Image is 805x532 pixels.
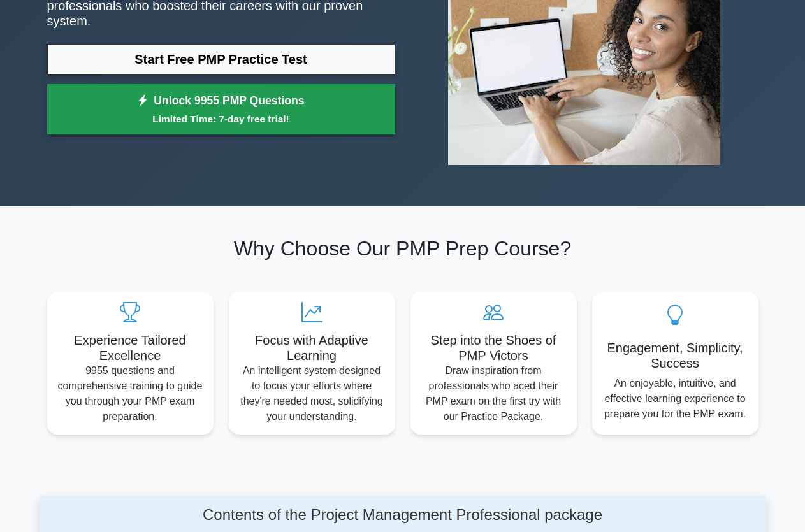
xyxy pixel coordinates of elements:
a: Unlock 9955 PMP QuestionsLimited Time: 7-day free trial! [47,84,395,135]
h5: Experience Tailored Excellence [57,333,203,363]
p: Draw inspiration from professionals who aced their PMP exam on the first try with our Practice Pa... [421,363,567,424]
h5: Engagement, Simplicity, Success [602,340,748,371]
h2: Why Choose Our PMP Prep Course? [47,236,758,261]
p: An intelligent system designed to focus your efforts where they're needed most, solidifying your ... [239,363,385,424]
h5: Focus with Adaptive Learning [239,333,385,363]
h5: Step into the Shoes of PMP Victors [421,333,567,363]
p: An enjoyable, intuitive, and effective learning experience to prepare you for the PMP exam. [602,376,748,422]
small: Limited Time: 7-day free trial! [63,111,379,126]
h4: Contents of the Project Management Professional package [145,506,660,524]
p: 9955 questions and comprehensive training to guide you through your PMP exam preparation. [57,363,203,424]
a: Start Free PMP Practice Test [47,44,395,75]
